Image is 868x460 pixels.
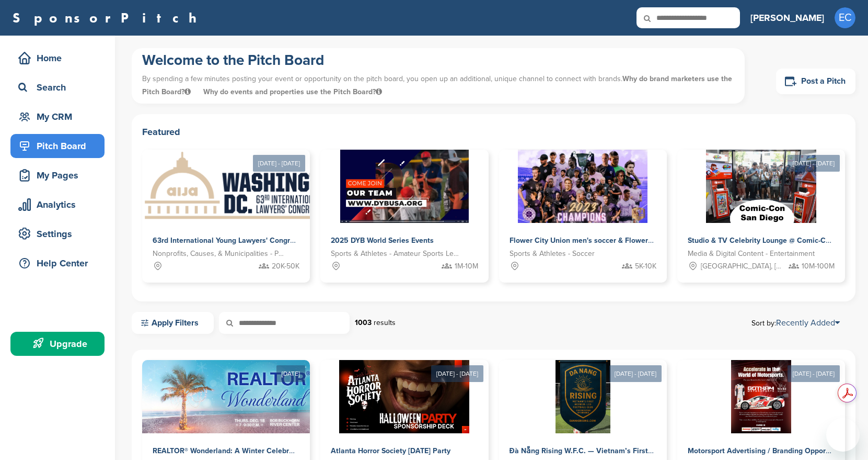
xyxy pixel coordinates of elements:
[142,133,310,283] a: [DATE] - [DATE] Sponsorpitch & 63rd International Young Lawyers' Congress Nonprofits, Causes, & M...
[331,446,450,455] span: Atlanta Horror Society [DATE] Party
[142,150,350,223] img: Sponsorpitch &
[16,225,105,243] div: Settings
[518,150,648,223] img: Sponsorpitch &
[16,49,105,68] div: Home
[153,248,284,260] span: Nonprofits, Causes, & Municipalities - Professional Development
[153,446,306,455] span: REALTOR® Wonderland: A Winter Celebration
[776,69,855,94] a: Post a Pitch
[340,150,469,223] img: Sponsorpitch &
[13,11,203,25] a: SponsorPitch
[677,133,845,283] a: [DATE] - [DATE] Sponsorpitch & Studio & TV Celebrity Lounge @ Comic-Con [GEOGRAPHIC_DATA]. Over 3...
[10,222,105,246] a: Settings
[776,318,840,328] a: Recently Added
[688,248,815,260] span: Media & Digital Content - Entertainment
[132,312,214,334] a: Apply Filters
[835,7,855,28] span: EC
[331,236,434,245] span: 2025 DYB World Series Events
[331,248,462,260] span: Sports & Athletes - Amateur Sports Leagues
[731,360,791,433] img: Sponsorpitch &
[826,418,860,452] iframe: Button to launch messaging window
[750,6,824,29] a: [PERSON_NAME]
[276,365,305,382] div: [DATE]
[555,360,610,433] img: Sponsorpitch &
[751,319,840,327] span: Sort by:
[510,236,737,245] span: Flower City Union men's soccer & Flower City 1872 women's soccer
[355,318,372,327] strong: 1003
[431,365,483,382] div: [DATE] - [DATE]
[788,365,840,382] div: [DATE] - [DATE]
[16,334,105,353] div: Upgrade
[142,70,734,101] p: By spending a few minutes posting your event or opportunity on the pitch board, you open up an ad...
[142,125,845,139] h2: Featured
[706,150,816,223] img: Sponsorpitch &
[320,150,488,283] a: Sponsorpitch & 2025 DYB World Series Events Sports & Athletes - Amateur Sports Leagues 1M-10M
[16,195,105,214] div: Analytics
[10,193,105,217] a: Analytics
[10,163,105,187] a: My Pages
[142,51,734,70] h1: Welcome to the Pitch Board
[750,10,824,25] h3: [PERSON_NAME]
[339,360,469,433] img: Sponsorpitch &
[10,134,105,158] a: Pitch Board
[203,87,382,96] span: Why do events and properties use the Pitch Board?
[802,261,835,272] span: 10M-100M
[253,155,305,172] div: [DATE] - [DATE]
[510,248,595,260] span: Sports & Athletes - Soccer
[499,150,667,283] a: Sponsorpitch & Flower City Union men's soccer & Flower City 1872 women's soccer Sports & Athletes...
[510,446,737,455] span: Đà Nẵng Rising W.F.C. — Vietnam’s First Women-Led Football Club
[788,155,840,172] div: [DATE] - [DATE]
[142,360,329,433] img: Sponsorpitch &
[16,166,105,185] div: My Pages
[10,46,105,70] a: Home
[16,107,105,126] div: My CRM
[16,254,105,273] div: Help Center
[153,236,302,245] span: 63rd International Young Lawyers' Congress
[16,78,105,97] div: Search
[272,261,299,272] span: 20K-50K
[10,105,105,129] a: My CRM
[455,261,478,272] span: 1M-10M
[10,332,105,356] a: Upgrade
[374,318,396,327] span: results
[701,261,783,272] span: [GEOGRAPHIC_DATA], [GEOGRAPHIC_DATA]
[10,251,105,275] a: Help Center
[635,261,656,272] span: 5K-10K
[609,365,662,382] div: [DATE] - [DATE]
[16,137,105,155] div: Pitch Board
[688,446,845,455] span: Motorsport Advertising / Branding Opportunity
[10,75,105,99] a: Search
